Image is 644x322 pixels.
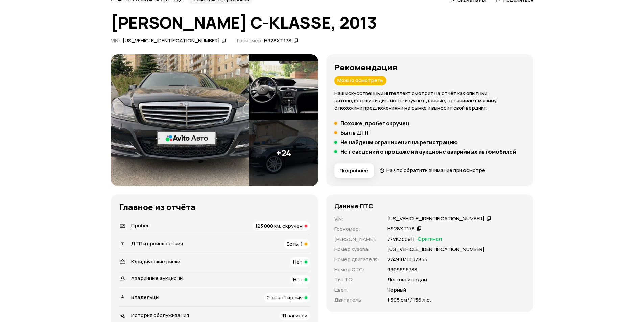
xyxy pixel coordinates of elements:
[340,139,458,146] h5: Не найдены ограничения на регистрацию
[334,202,373,210] h4: Данные ПТС
[334,276,379,283] p: Тип ТС :
[267,294,303,301] span: 2 за всё время
[334,63,525,72] h3: Рекомендация
[387,246,484,253] p: [US_VEHICLE_IDENTIFICATION_NUMBER]
[131,275,183,282] span: Аварийные аукционы
[282,312,307,319] span: 11 записей
[334,76,386,85] div: Можно осмотреть
[387,276,427,283] p: Легковой седан
[387,266,418,273] p: 9909696788
[293,276,303,283] span: Нет
[123,37,220,44] div: [US_VEHICLE_IDENTIFICATION_NUMBER]
[293,258,303,265] span: Нет
[111,37,120,44] span: VIN :
[340,148,516,155] h5: Нет сведений о продаже на аукционе аварийных автомобилей
[334,256,379,263] p: Номер двигателя :
[131,222,149,229] span: Пробег
[255,222,303,229] span: 123 000 км, скручен
[387,215,484,222] div: [US_VEHICLE_IDENTIFICATION_NUMBER]
[131,294,159,301] span: Владельцы
[264,37,291,44] div: Н928ХТ178
[334,215,379,223] p: VIN :
[334,90,525,112] p: Наш искусственный интеллект смотрит на отчёт как опытный автоподборщик и диагност: изучает данные...
[387,236,415,243] p: 77УК350911
[334,163,374,178] button: Подробнее
[387,286,406,294] p: Черный
[340,167,368,174] span: Подробнее
[131,240,183,247] span: ДТП и происшествия
[387,225,415,232] div: Н928ХТ178
[334,286,379,294] p: Цвет :
[334,236,379,243] p: [PERSON_NAME] :
[340,129,368,136] h5: Был в ДТП
[119,202,310,212] h3: Главное из отчёта
[334,266,379,273] p: Номер СТС :
[387,256,427,263] p: 27491030037855
[131,312,189,319] span: История обслуживания
[379,167,485,174] a: На что обратить внимание при осмотре
[340,120,409,127] h5: Похоже, пробег скручен
[386,167,485,174] span: На что обратить внимание при осмотре
[111,14,533,32] h1: [PERSON_NAME] C-KLASSE, 2013
[418,236,442,243] span: Оригинал
[334,296,379,304] p: Двигатель :
[131,258,180,265] span: Юридические риски
[237,37,263,44] span: Госномер:
[334,246,379,253] p: Номер кузова :
[287,240,303,247] span: Есть, 1
[334,225,379,233] p: Госномер :
[387,296,431,304] p: 1 595 см³ / 156 л.с.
